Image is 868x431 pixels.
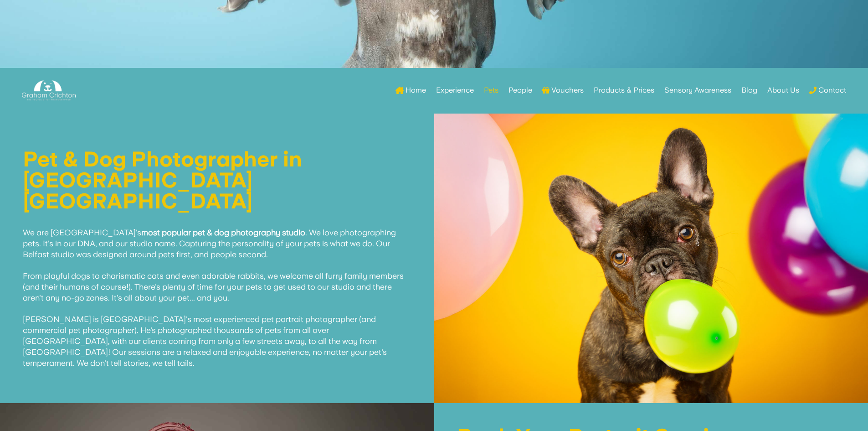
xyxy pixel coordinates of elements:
[22,78,76,103] img: Graham Crichton Photography Logo - Graham Crichton - Belfast Family & Pet Photography Studio
[767,73,799,108] a: About Us
[542,73,584,108] a: Vouchers
[23,149,411,217] h1: Pet & Dog Photographer in [GEOGRAPHIC_DATA] [GEOGRAPHIC_DATA]
[23,216,411,368] p: We are [GEOGRAPHIC_DATA]'s . We love photographing pets. It's in our DNA, and our studio name. Ca...
[809,73,846,108] a: Contact
[508,73,532,108] a: People
[141,228,305,237] strong: most popular pet & dog photography studio
[594,73,654,108] a: Products & Prices
[741,73,757,108] a: Blog
[664,73,731,108] a: Sensory Awareness
[395,73,426,108] a: Home
[436,73,474,108] a: Experience
[484,73,498,108] a: Pets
